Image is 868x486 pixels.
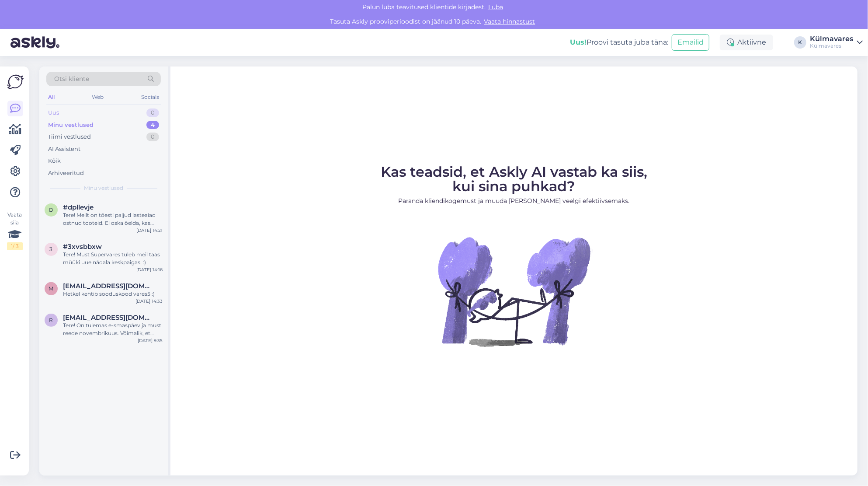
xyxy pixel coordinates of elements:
[570,38,587,46] b: Uus!
[794,36,806,49] div: K
[7,242,23,250] div: 1 / 3
[48,169,84,178] div: Arhiveeritud
[54,74,89,84] span: Otsi kliente
[48,157,61,165] div: Kõik
[63,203,94,211] span: #dpllevje
[146,121,159,129] div: 4
[7,73,24,90] img: Askly Logo
[810,42,853,49] div: Külmavares
[48,145,80,154] div: AI Assistent
[482,17,538,25] a: Vaata hinnastust
[84,184,123,192] span: Minu vestlused
[672,34,709,51] button: Emailid
[63,282,154,290] span: Maaritarikas@yahoo.com
[135,298,163,304] div: [DATE] 14:33
[63,322,163,337] div: Tere! On tulemas e-smaspäev ja must reede novembrikuus. Võimalik, et oktoobri teises pooles, [PER...
[138,337,163,344] div: [DATE] 9:35
[486,3,506,11] span: Luba
[139,91,161,103] div: Socials
[136,266,163,273] div: [DATE] 14:16
[63,243,102,251] span: #3xvsbbxw
[49,317,53,323] span: R
[810,35,863,49] a: KülmavaresKülmavares
[435,213,593,370] img: No Chat active
[48,108,59,117] div: Uus
[570,37,668,48] div: Proovi tasuta juba täna:
[49,285,54,292] span: M
[63,314,154,322] span: Rainarkurekask@gmail.com
[720,35,773,50] div: Aktiivne
[146,133,159,141] div: 0
[48,133,91,141] div: Tiimi vestlused
[7,211,23,250] div: Vaata siia
[136,227,163,234] div: [DATE] 14:21
[381,163,647,195] span: Kas teadsid, et Askly AI vastab ka siis, kui sina puhkad?
[90,91,106,103] div: Web
[381,196,647,206] p: Paranda kliendikogemust ja muuda [PERSON_NAME] veelgi efektiivsemaks.
[48,121,94,129] div: Minu vestlused
[63,251,163,266] div: Tere! Must Supervares tuleb meil taas müüki uue nädala keskpaigas. :)
[63,290,163,298] div: Hetkel kehtib sooduskood vares5 :)
[63,211,163,227] div: Tere! Meilt on tõesti paljud lasteaiad ostnud tooteid. Ei oska öelda, kas selleks on [PERSON_NAME...
[49,206,53,213] span: d
[46,91,56,103] div: All
[50,246,53,252] span: 3
[146,108,159,117] div: 0
[810,35,853,42] div: Külmavares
